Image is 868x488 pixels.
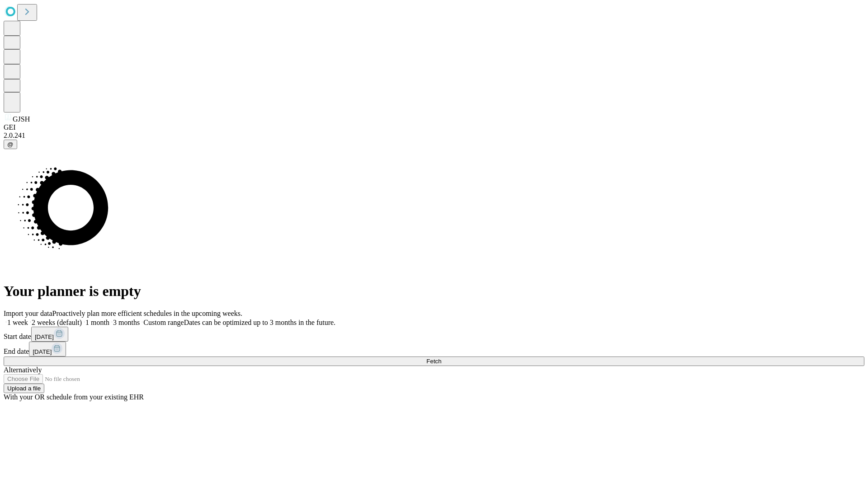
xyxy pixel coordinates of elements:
button: @ [4,140,17,149]
span: 3 months [113,319,140,326]
span: Proactively plan more efficient schedules in the upcoming weeks. [52,310,242,317]
button: [DATE] [31,327,68,342]
span: [DATE] [35,333,54,340]
div: Start date [4,327,864,342]
div: End date [4,342,864,357]
span: Custom range [143,319,184,326]
button: [DATE] [29,342,66,357]
button: Fetch [4,357,864,366]
span: Import your data [4,310,52,317]
div: GEI [4,123,864,131]
span: 2 weeks (default) [32,319,82,326]
span: @ [7,141,14,148]
span: GJSH [13,115,30,123]
button: Upload a file [4,384,44,393]
div: 2.0.241 [4,131,864,140]
span: 1 month [85,319,109,326]
span: 1 week [7,319,28,326]
h1: Your planner is empty [4,283,864,300]
span: Alternatively [4,366,42,374]
span: Fetch [426,358,441,365]
span: With your OR schedule from your existing EHR [4,393,144,401]
span: [DATE] [33,348,52,355]
span: Dates can be optimized up to 3 months in the future. [184,319,335,326]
